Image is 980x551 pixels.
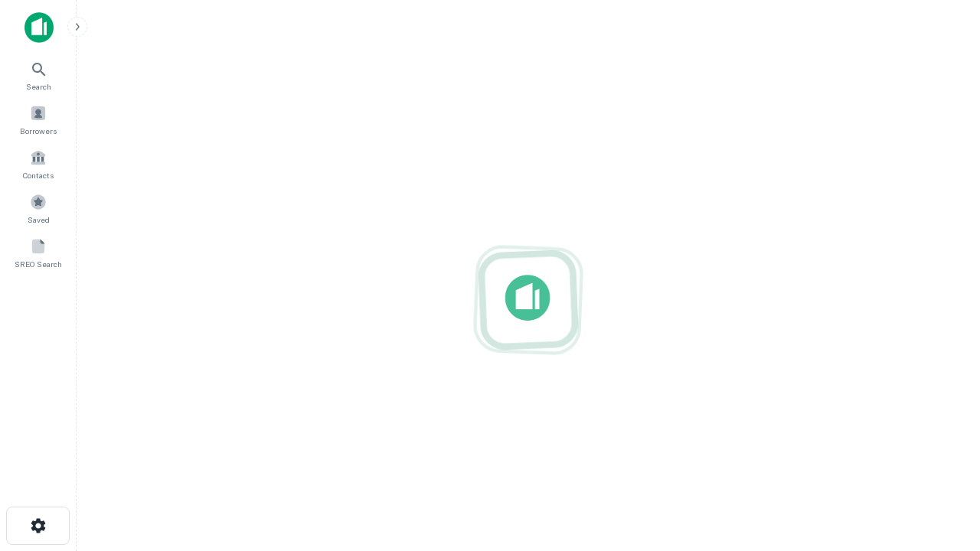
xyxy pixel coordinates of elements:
a: Contacts [5,143,72,184]
a: SREO Search [5,232,72,273]
iframe: Chat Widget [903,380,980,453]
span: Borrowers [20,125,57,137]
span: Search [26,80,51,93]
span: SREO Search [15,258,62,270]
span: Saved [28,214,50,226]
span: Contacts [23,169,54,181]
a: Search [5,54,72,96]
img: capitalize-icon.png [24,12,54,43]
a: Saved [5,187,72,229]
a: Borrowers [5,99,72,140]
